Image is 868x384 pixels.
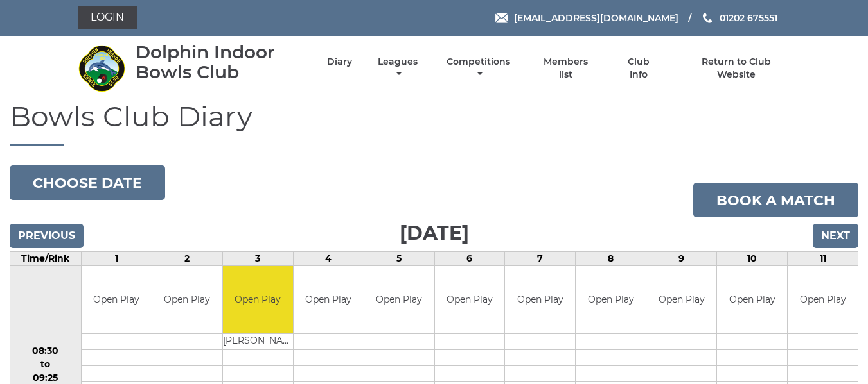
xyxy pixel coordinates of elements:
td: 3 [222,252,293,266]
td: Open Play [646,266,716,333]
td: Time/Rink [10,252,82,266]
td: Open Play [152,266,222,333]
a: Email [EMAIL_ADDRESS][DOMAIN_NAME] [495,11,678,25]
td: Open Play [788,266,858,333]
td: Open Play [505,266,575,333]
td: Open Play [223,266,293,333]
td: Open Play [717,266,787,333]
td: 7 [505,252,576,266]
img: Dolphin Indoor Bowls Club [78,44,126,92]
td: 6 [434,252,505,266]
a: Book a match [693,183,858,217]
a: Diary [327,56,352,68]
td: 8 [576,252,646,266]
a: Return to Club Website [682,56,790,81]
a: Members list [536,56,595,81]
td: 4 [293,252,364,266]
td: 9 [646,252,717,266]
div: Dolphin Indoor Bowls Club [136,42,305,82]
a: Phone us 01202 675551 [701,11,777,25]
a: Login [78,6,137,29]
button: Choose date [10,165,165,200]
td: 10 [717,252,788,266]
img: Phone us [703,13,712,23]
td: Open Play [364,266,434,333]
td: 1 [81,252,152,266]
span: [EMAIL_ADDRESS][DOMAIN_NAME] [514,12,678,24]
td: Open Play [294,266,364,333]
td: Open Play [435,266,505,333]
a: Leagues [375,56,421,81]
h1: Bowls Club Diary [10,101,858,146]
td: 11 [788,252,858,266]
input: Next [813,224,858,248]
td: [PERSON_NAME] [223,333,293,349]
td: Open Play [576,266,646,333]
a: Competitions [444,56,514,81]
input: Previous [10,224,84,248]
img: Email [495,13,508,23]
td: 5 [364,252,434,266]
a: Club Info [618,56,660,81]
td: Open Play [82,266,152,333]
td: 2 [152,252,222,266]
span: 01202 675551 [720,12,777,24]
